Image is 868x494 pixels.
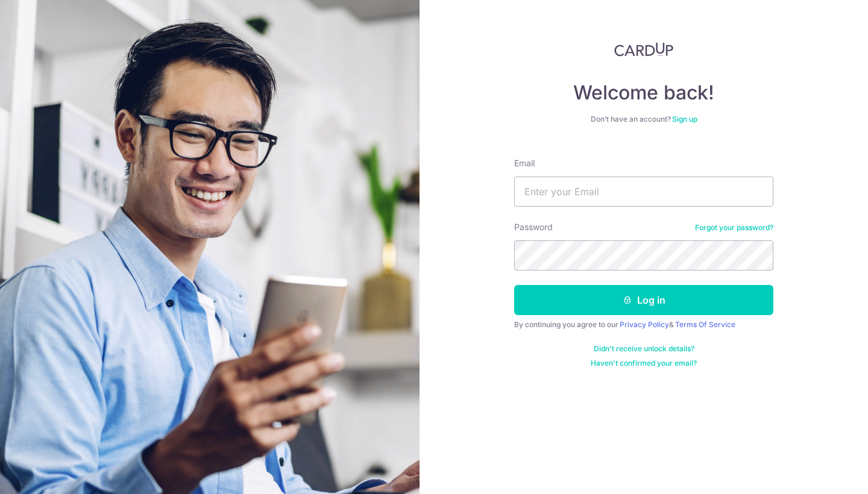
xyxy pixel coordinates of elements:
[514,221,553,233] label: Password
[675,320,735,329] a: Terms Of Service
[514,81,773,105] h4: Welcome back!
[591,358,697,368] a: Haven't confirmed your email?
[514,157,535,169] label: Email
[514,177,773,207] input: Enter your Email
[620,320,669,329] a: Privacy Policy
[695,223,773,233] a: Forgot your password?
[672,114,697,123] a: Sign up
[514,320,773,330] div: By continuing you agree to our &
[614,42,673,57] img: CardUp Logo
[514,114,773,124] div: Don’t have an account?
[594,344,694,354] a: Didn't receive unlock details?
[514,285,773,315] button: Log in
